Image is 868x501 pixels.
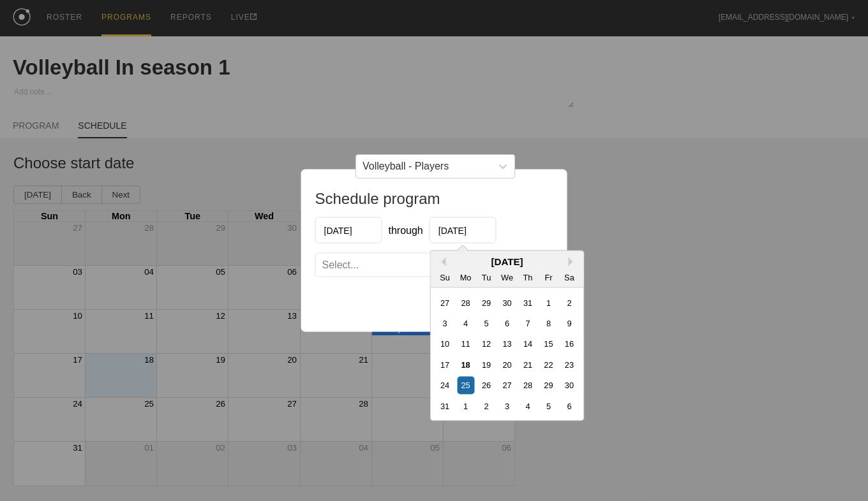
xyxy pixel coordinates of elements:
div: day-11 [457,335,474,352]
div: day-14 [519,335,536,352]
div: day-31 [519,294,536,311]
div: day-7 [519,315,536,332]
div: day-6 [498,315,516,332]
div: day-9 [560,315,578,332]
div: day-27 [498,377,516,394]
div: [DATE] [431,256,584,267]
button: Next Month [569,258,578,266]
div: day-12 [477,335,495,352]
div: Tu [477,268,495,286]
div: day-31 [437,397,454,414]
div: day-26 [477,377,495,394]
div: Sa [560,268,578,286]
div: day-28 [457,294,474,311]
div: day-15 [540,335,557,352]
div: day-16 [560,335,578,352]
div: day-4 [519,397,536,414]
div: day-29 [540,377,557,394]
div: day-17 [437,356,454,373]
div: day-1 [457,397,474,414]
div: day-10 [437,335,454,352]
div: day-29 [477,294,495,311]
div: Select... [322,259,359,271]
h1: Schedule program [315,190,553,208]
div: day-19 [477,356,495,373]
div: day-2 [477,397,495,414]
div: day-27 [437,294,454,311]
div: day-22 [540,356,557,373]
div: Fr [540,268,557,286]
div: day-23 [560,356,578,373]
div: day-5 [477,315,495,332]
div: day-30 [560,377,578,394]
div: day-8 [540,315,557,332]
div: Mo [457,268,474,286]
div: day-25 [457,377,474,394]
div: day-30 [498,294,516,311]
div: day-18 [457,356,474,373]
iframe: Chat Widget [638,353,868,501]
div: day-3 [498,397,516,414]
div: day-1 [540,294,557,311]
span: through [389,224,423,235]
div: day-28 [519,377,536,394]
div: Volleyball - Players [363,161,449,172]
button: Previous Month [437,258,446,266]
div: day-13 [498,335,516,352]
input: Start Date [315,217,382,243]
input: End Date [430,217,497,243]
div: day-4 [457,315,474,332]
div: Su [437,268,454,286]
div: We [498,268,516,286]
div: day-20 [498,356,516,373]
div: day-5 [540,397,557,414]
div: day-3 [437,315,454,332]
div: day-6 [560,397,578,414]
div: month-2025-08 [435,292,580,416]
div: Th [519,268,536,286]
div: day-24 [437,377,454,394]
div: day-2 [560,294,578,311]
div: day-21 [519,356,536,373]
